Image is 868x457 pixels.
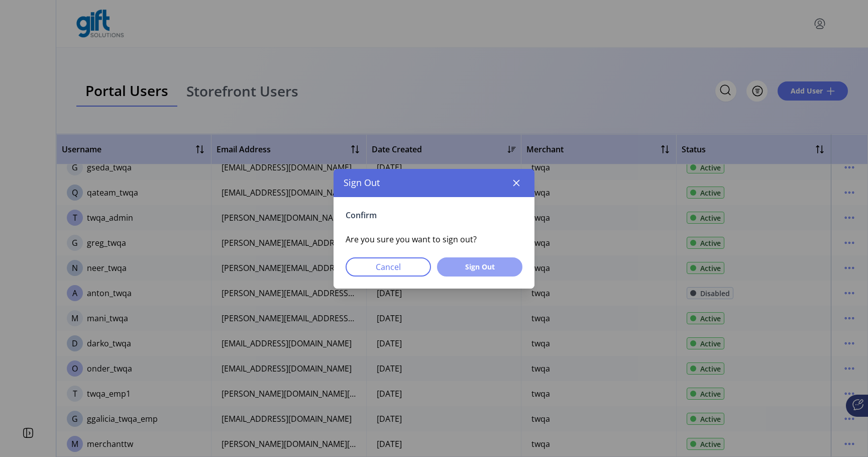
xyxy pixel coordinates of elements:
span: Cancel [359,261,418,273]
span: Sign Out [450,261,509,272]
p: Confirm [346,209,522,221]
span: Sign Out [344,176,380,190]
button: Sign Out [437,257,522,277]
button: Cancel [346,257,431,277]
p: Are you sure you want to sign out? [346,233,522,245]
